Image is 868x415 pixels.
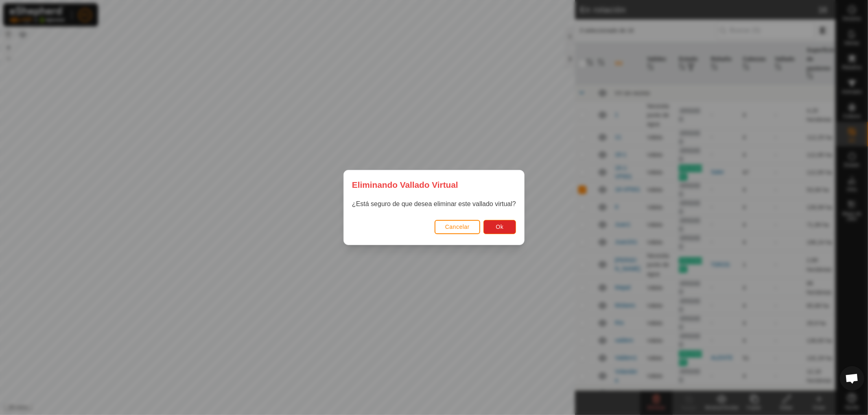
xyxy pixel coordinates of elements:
span: Cancelar [445,224,470,230]
span: Ok [496,224,504,230]
button: Cancelar [435,220,480,234]
button: Ok [483,220,516,234]
div: Chat abierto [840,366,864,391]
p: ¿Está seguro de que desea eliminar este vallado virtual? [352,199,516,209]
span: Eliminando Vallado Virtual [352,178,458,191]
